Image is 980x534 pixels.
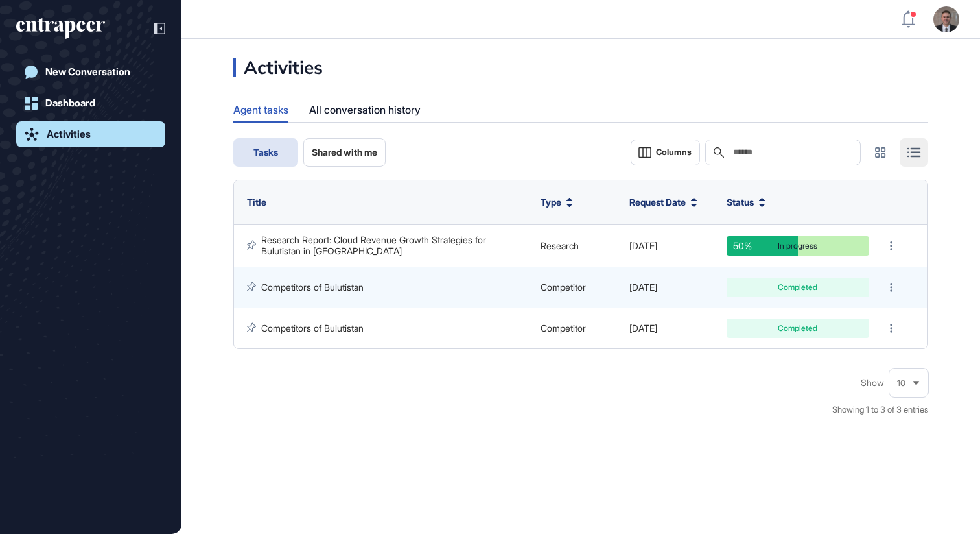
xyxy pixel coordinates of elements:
[727,197,754,208] span: Status
[629,240,657,251] span: [DATE]
[541,322,586,334] span: Competitor
[541,240,579,251] span: Research
[541,282,586,293] span: Competitor
[16,90,165,116] a: Dashboard
[261,322,364,334] a: Competitors of Bulutistan
[16,59,165,85] a: New Conversation
[933,6,959,32] img: user-avatar
[233,58,323,77] div: Activities
[45,66,130,78] div: New Conversation
[16,18,105,39] div: entrapeer-logo
[303,138,386,167] button: Shared with me
[629,322,657,334] span: [DATE]
[247,197,266,208] span: Title
[629,197,686,208] span: Request Date
[736,324,859,332] div: Completed
[631,140,700,165] button: Columns
[261,234,489,256] a: Research Report: Cloud Revenue Growth Strategies for Bulutistan in [GEOGRAPHIC_DATA]
[736,242,859,250] div: In progress
[629,197,697,208] button: Request Date
[16,121,165,147] a: Activities
[736,284,859,291] div: Completed
[727,236,798,256] div: 50%
[261,282,364,293] a: Competitors of Bulutistan
[897,378,905,388] span: 10
[727,197,765,208] button: Status
[832,404,928,417] div: Showing 1 to 3 of 3 entries
[541,197,561,208] span: Type
[861,378,884,388] span: Show
[309,97,421,123] div: All conversation history
[45,97,95,109] div: Dashboard
[233,97,288,121] div: Agent tasks
[233,138,298,167] button: Tasks
[253,147,278,158] span: Tasks
[656,147,692,157] span: Columns
[312,147,377,158] span: Shared with me
[47,128,91,140] div: Activities
[541,197,573,208] button: Type
[629,282,657,293] span: [DATE]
